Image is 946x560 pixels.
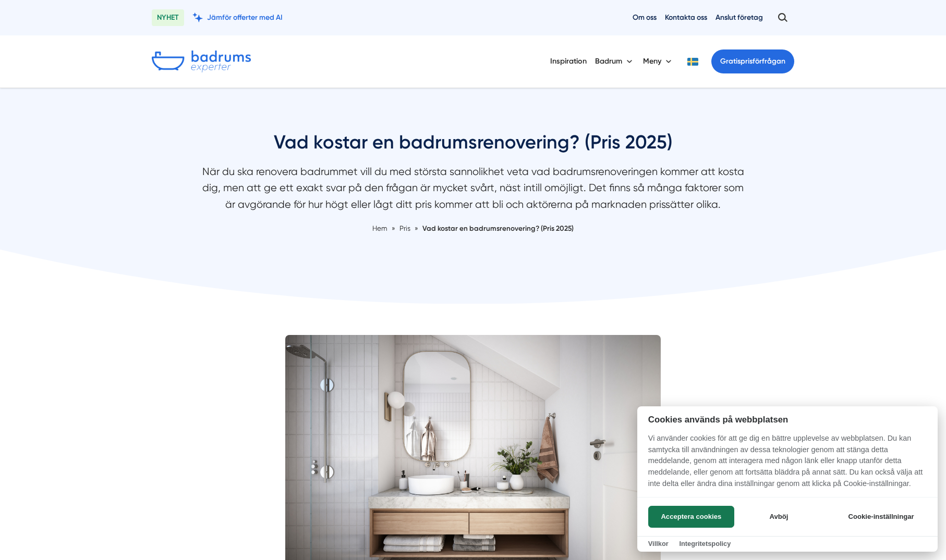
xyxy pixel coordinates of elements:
h2: Cookies används på webbplatsen [637,415,938,425]
p: Vi använder cookies för att ge dig en bättre upplevelse av webbplatsen. Du kan samtycka till anvä... [637,433,938,496]
button: Avböj [737,506,820,528]
button: Cookie-inställningar [835,506,927,528]
a: Villkor [648,540,669,547]
a: Integritetspolicy [679,540,731,547]
button: Acceptera cookies [648,506,734,528]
